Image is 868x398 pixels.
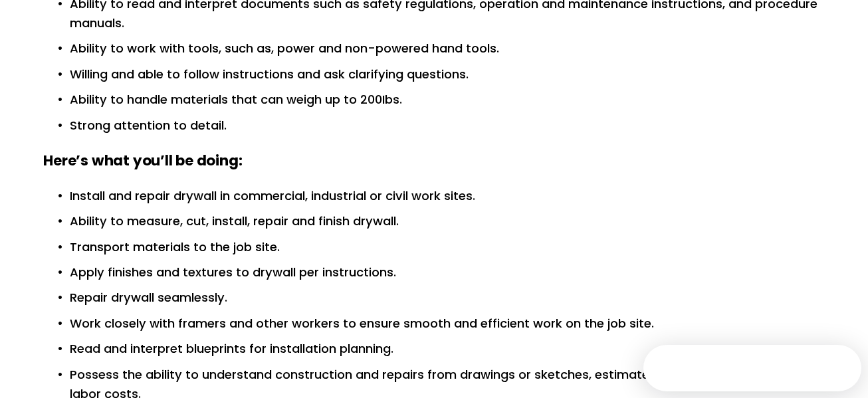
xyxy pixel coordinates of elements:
iframe: Intercom live chat [823,353,855,385]
p: Ability to handle materials that can weigh up to 200Ibs. [70,90,824,109]
p: Transport materials to the job site. [70,237,824,256]
p: Willing and able to follow instructions and ask clarifying questions. [70,64,824,84]
p: Ability to measure, cut, install, repair and finish drywall. [70,211,824,231]
p: Work closely with framers and other workers to ensure smooth and efficient work on the job site. [70,314,824,333]
p: Read and interpret blueprints for installation planning. [70,339,824,358]
p: Strong attention to detail. [70,116,824,135]
p: Ability to work with tools, such as, power and non-powered hand tools. [70,39,824,58]
iframe: Intercom live chat discovery launcher [643,345,861,391]
strong: Here’s what you’ll be doing: [43,151,242,170]
p: Repair drywall seamlessly. [70,288,824,307]
p: Apply finishes and textures to drywall per instructions. [70,262,824,282]
p: Install and repair drywall in commercial, industrial or civil work sites. [70,186,824,205]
